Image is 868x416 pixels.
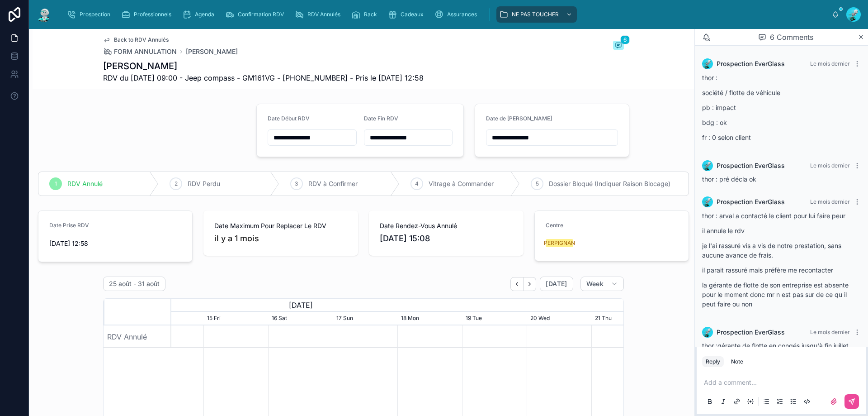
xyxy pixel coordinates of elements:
[103,36,169,43] a: Back to RDV Annulés
[214,232,259,245] p: il y a 1 mois
[702,356,724,367] button: Reply
[385,6,430,23] a: Cadeaux
[447,11,477,18] span: Assurances
[546,280,567,288] span: [DATE]
[810,198,850,205] span: Le mois dernier
[496,6,577,23] a: NE PAS TOUCHER
[268,312,333,325] div: 16 Sat
[527,312,591,325] div: 20 Wed
[810,60,850,67] span: Le mois dernier
[49,239,181,248] span: [DATE] 12:58
[702,280,861,309] p: la gérante de flotte de son entreprise est absente pour le moment donc mr n est pas sur de ce qu ...
[549,179,670,188] span: Dossier Bloqué (Indiquer Raison Blocage)
[702,118,861,127] p: bdg : ok
[702,175,756,183] span: thor : pré décla ok
[268,115,310,122] span: Date Début RDV
[770,32,813,43] span: 6 Comments
[49,222,89,229] span: Date Prise RDV
[401,11,424,18] span: Cadeaux
[175,180,178,187] span: 2
[717,161,785,170] span: Prospection EverGlass
[364,115,398,122] span: Date Fin RDV
[349,6,383,23] a: Rack
[307,11,340,18] span: RDV Annulés
[380,221,513,230] span: Date Rendez-Vous Annulé
[103,47,177,56] a: FORM ANNULATION
[134,11,171,18] span: Professionnels
[702,241,861,260] p: je l'ai rassuré vis a vis de notre prestation, sans aucune avance de frais.
[586,280,604,288] span: Week
[238,11,284,18] span: Confirmation RDV
[810,162,850,169] span: Le mois dernier
[188,179,220,188] span: RDV Perdu
[222,6,290,23] a: Confirmation RDV
[702,226,861,235] p: il annule le rdv
[64,6,117,23] a: Prospection
[462,312,527,325] div: 19 Tue
[139,312,204,325] div: 14 Thu
[702,211,861,220] p: thor : arval a contacté le client pour lui faire peur
[195,11,214,18] span: Agenda
[186,47,238,56] a: [PERSON_NAME]
[415,180,419,187] span: 4
[544,239,575,247] div: PERPIGNAN
[717,197,785,206] span: Prospection EverGlass
[114,47,177,56] span: FORM ANNULATION
[432,6,483,23] a: Assurances
[613,41,624,52] button: 6
[103,60,424,72] h1: [PERSON_NAME]
[580,277,624,291] button: Week
[702,265,861,275] p: il parait rassuré mais préfère me recontacter
[702,88,861,97] p: société / flotte de véhicule
[118,6,178,23] a: Professionnels
[203,312,268,325] div: 15 Fri
[810,329,850,335] span: Le mois dernier
[620,35,630,44] span: 6
[717,59,785,68] span: Prospection EverGlass
[536,180,539,187] span: 5
[308,179,358,188] span: RDV à Confirmer
[103,72,424,83] span: RDV du [DATE] 09:00 - Jeep compass - GM161VG - [PHONE_NUMBER] - Pris le [DATE] 12:58
[702,73,861,82] p: thor :
[80,11,110,18] span: Prospection
[380,232,513,245] span: [DATE] 15:08
[486,115,552,122] span: Date de [PERSON_NAME]
[546,222,563,229] span: Centre
[55,180,57,187] span: 1
[702,103,861,112] p: pb : impact
[333,312,397,325] div: 17 Sun
[60,5,832,24] div: scrollable content
[67,179,103,188] span: RDV Annulé
[36,7,52,22] img: App logo
[104,325,171,348] div: RDV Annulé
[702,342,849,349] span: thor :gérante de flotte en congés jusqu'à fin juillet
[397,312,462,325] div: 18 Mon
[591,312,656,325] div: 21 Thu
[364,11,377,18] span: Rack
[727,356,747,367] button: Note
[717,328,785,337] span: Prospection EverGlass
[292,6,347,23] a: RDV Annulés
[179,6,221,23] a: Agenda
[540,277,573,291] button: [DATE]
[731,358,743,365] div: Note
[114,36,169,43] span: Back to RDV Annulés
[512,11,559,18] span: NE PAS TOUCHER
[295,180,298,187] span: 3
[214,221,347,230] span: Date Maximum Pour Replacer Le RDV
[429,179,494,188] span: Vitrage à Commander
[702,133,861,142] p: fr : 0 selon client
[109,279,160,288] h2: 25 août - 31 août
